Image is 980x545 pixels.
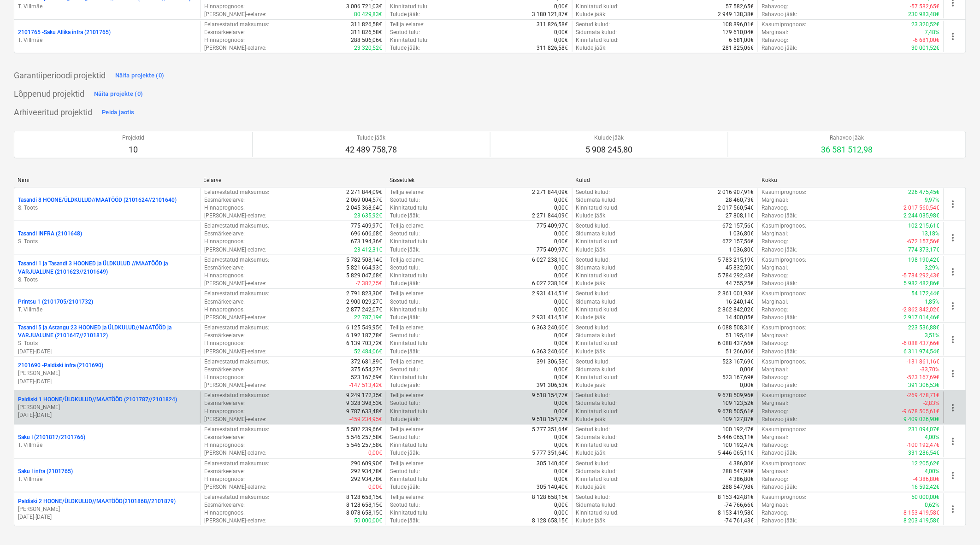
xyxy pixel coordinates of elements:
p: Eelarvestatud maksumus : [204,222,269,230]
p: Hinnaprognoos : [204,204,245,212]
p: Seotud kulud : [576,358,610,366]
p: T. Villmäe [18,36,196,44]
p: Kinnitatud kulud : [576,272,619,280]
p: [PERSON_NAME]-eelarve : [204,44,266,52]
p: Tulude jääk : [390,314,420,322]
p: Kinnitatud kulud : [576,36,619,44]
p: Tellija eelarve : [390,358,425,366]
p: Kasumiprognoos : [762,324,807,332]
p: Seotud kulud : [576,256,610,264]
p: Printsu 1 (2101705/2101732) [18,298,93,306]
p: -7 382,75€ [356,280,382,287]
p: 230 983,48€ [909,11,940,18]
p: Eesmärkeelarve : [204,230,245,238]
p: Tulude jääk : [390,246,420,254]
p: 3,51% [925,332,940,340]
p: 2101765 - Saku Allika infra (2101765) [18,29,111,36]
p: Eelarvestatud maksumus : [204,358,269,366]
p: 27 808,11€ [726,212,754,220]
div: Sissetulek [390,177,568,183]
p: [PERSON_NAME]-eelarve : [204,314,266,322]
div: Tasandi 5 ja Astangu 23 HOONED ja ÜLDKULUD//MAATÖÖD ja VARJUALUNE (2101647//2101812)S. Toots[DATE... [18,324,196,356]
p: 23 412,31€ [354,246,382,254]
p: 23 320,52€ [912,21,940,29]
p: Saku I (2101817/2101766) [18,434,85,441]
div: Kokku [762,177,940,183]
p: Kasumiprognoos : [762,290,807,298]
span: more_vert [948,402,959,413]
p: Sidumata kulud : [576,366,617,374]
p: 10 [122,144,144,155]
p: 108 896,01€ [723,21,754,29]
p: Eelarvestatud maksumus : [204,290,269,298]
p: 2 244 035,98€ [904,212,940,220]
div: Näita projekte (0) [115,70,165,81]
p: 0,00€ [555,272,568,280]
p: 6 192 187,78€ [346,332,382,340]
p: 6 027 238,10€ [532,256,568,264]
span: more_vert [948,300,959,311]
p: Kulude jääk : [576,44,607,52]
span: more_vert [948,470,959,481]
p: 3 180 121,87€ [532,11,568,18]
p: 5 783 215,19€ [718,256,754,264]
p: S. Toots [18,238,196,246]
p: Tulude jääk : [390,348,420,356]
p: [PERSON_NAME]-eelarve : [204,280,266,287]
p: 311 826,58€ [537,21,568,29]
p: 54 172,44€ [912,290,940,298]
p: Sidumata kulud : [576,196,617,204]
p: Eesmärkeelarve : [204,264,245,272]
p: -6 681,00€ [914,36,940,44]
span: more_vert [948,436,959,447]
p: 179 610,04€ [723,29,754,36]
p: 281 825,06€ [723,44,754,52]
p: Arhiveeritud projektid [14,107,92,118]
p: 2 017 560,54€ [718,204,754,212]
p: [PERSON_NAME] [18,369,196,377]
p: Kinnitatud tulu : [390,204,429,212]
p: Hinnaprognoos : [204,306,245,314]
p: 30 001,52€ [912,44,940,52]
p: Seotud kulud : [576,324,610,332]
p: Rahavoo jääk : [762,212,797,220]
p: 45 832,50€ [726,264,754,272]
p: Tellija eelarve : [390,222,425,230]
p: Rahavoo jääk : [762,348,797,356]
p: Seotud tulu : [390,196,420,204]
p: 0,00€ [555,196,568,204]
p: 672 157,56€ [723,238,754,246]
p: 2 069 004,57€ [346,196,382,204]
p: 673 194,36€ [351,238,382,246]
p: Tasandi INFRA (2101648) [18,230,82,238]
p: Kulude jääk : [576,280,607,287]
p: Marginaal : [762,366,789,374]
p: Rahavoog : [762,272,789,280]
button: Peida jaotis [100,105,136,120]
p: 523 167,69€ [723,358,754,366]
div: Tasandi 8 HOONE/ÜLDKULUD//MAATÖÖD (2101624//2101640)S. Toots [18,196,196,212]
p: [DATE] - [DATE] [18,348,196,356]
p: 51 266,06€ [726,348,754,356]
p: Eesmärkeelarve : [204,298,245,306]
p: Eelarvestatud maksumus : [204,21,269,29]
p: 672 157,56€ [723,222,754,230]
p: Kasumiprognoos : [762,358,807,366]
p: 2 931 414,51€ [532,290,568,298]
div: Tasandi INFRA (2101648)S. Toots [18,230,196,246]
p: 2 861 001,93€ [718,290,754,298]
p: Kinnitatud tulu : [390,272,429,280]
div: Printsu 1 (2101705/2101732)T. Villmäe [18,298,196,314]
p: 22 787,19€ [354,314,382,322]
p: Tellija eelarve : [390,324,425,332]
p: Seotud tulu : [390,29,420,36]
p: S. Toots [18,276,196,284]
p: 5 782 508,14€ [346,256,382,264]
button: Näita projekte (0) [113,68,167,83]
p: Seotud kulud : [576,21,610,29]
p: Kulude jääk : [576,314,607,322]
p: 2 877 242,07€ [346,306,382,314]
p: Rahavoo jääk : [762,44,797,52]
p: 372 681,89€ [351,358,382,366]
div: Eelarve [204,177,383,183]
